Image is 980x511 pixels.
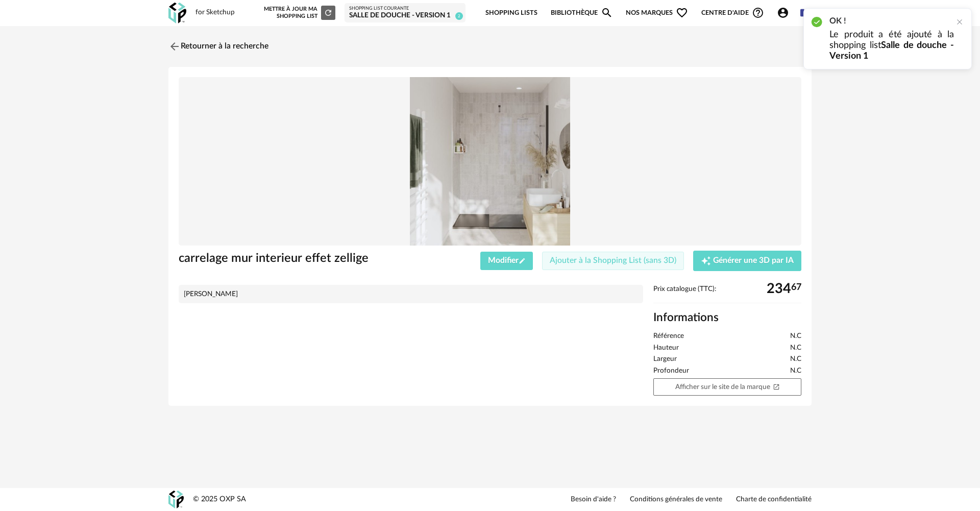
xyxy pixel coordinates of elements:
[653,378,801,396] a: Afficher sur le site de la marqueOpen In New icon
[550,256,676,264] span: Ajouter à la Shopping List (sans 3D)
[630,495,722,504] a: Conditions générales de vente
[653,355,677,364] span: Largeur
[168,35,268,58] a: Retourner à la recherche
[829,30,954,62] p: Le produit a été ajouté à la shopping list
[349,6,461,12] div: Shopping List courante
[767,285,791,293] span: 234
[693,251,801,271] button: Creation icon Générer une 3D par IA
[777,7,794,19] span: Account Circle icon
[519,256,526,264] span: Pencil icon
[653,367,689,376] span: Profondeur
[480,252,533,270] button: ModifierPencil icon
[551,1,613,25] a: BibliothèqueMagnify icon
[653,332,684,341] span: Référence
[713,257,794,265] span: Générer une 3D par IA
[324,10,333,15] span: Refresh icon
[626,1,688,25] span: Nos marques
[349,6,461,20] a: Shopping List courante Salle de douche - Version 1 2
[653,285,801,304] div: Prix catalogue (TTC):
[701,256,711,266] span: Creation icon
[195,8,235,17] div: for Sketchup
[601,7,613,19] span: Magnify icon
[193,495,246,504] div: © 2025 OXP SA
[829,41,954,61] b: Salle de douche - Version 1
[790,355,801,364] span: N.C
[736,495,812,504] a: Charte de confidentialité
[455,12,463,20] span: 2
[800,7,812,18] img: fr
[790,332,801,341] span: N.C
[777,7,789,19] span: Account Circle icon
[184,290,638,299] div: [PERSON_NAME]
[676,7,688,19] span: Heart Outline icon
[179,251,432,266] h1: carrelage mur interieur effet zellige
[168,3,186,23] img: OXP
[179,77,801,246] img: Product pack shot
[653,344,679,353] span: Hauteur
[767,285,801,293] div: 67
[168,40,181,53] img: svg+xml;base64,PHN2ZyB3aWR0aD0iMjQiIGhlaWdodD0iMjQiIHZpZXdCb3g9IjAgMCAyNCAyNCIgZmlsbD0ibm9uZSIgeG...
[790,367,801,376] span: N.C
[262,6,335,20] div: Mettre à jour ma Shopping List
[542,252,684,270] button: Ajouter à la Shopping List (sans 3D)
[488,256,526,264] span: Modifier
[790,344,801,353] span: N.C
[701,7,764,19] span: Centre d'aideHelp Circle Outline icon
[571,495,616,504] a: Besoin d'aide ?
[653,310,801,325] h2: Informations
[773,383,780,390] span: Open In New icon
[168,491,184,508] img: OXP
[485,1,537,25] a: Shopping Lists
[829,16,954,27] h2: OK !
[349,11,461,20] div: Salle de douche - Version 1
[752,7,764,19] span: Help Circle Outline icon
